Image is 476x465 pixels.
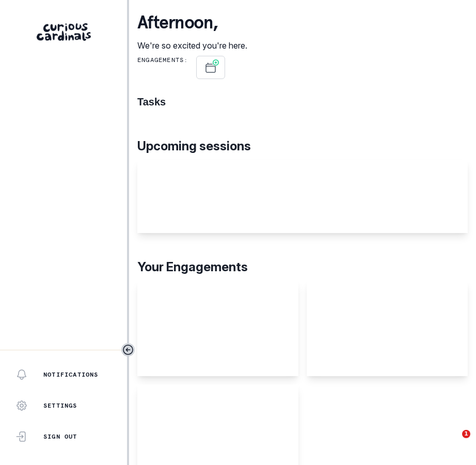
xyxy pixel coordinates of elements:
[137,56,188,64] p: Engagements:
[137,39,247,52] p: We're so excited you're here.
[137,137,468,156] p: Upcoming sessions
[43,401,77,410] p: Settings
[137,12,247,33] p: afternoon ,
[37,23,91,41] img: Curious Cardinals Logo
[196,56,225,79] button: Schedule Sessions
[441,430,466,455] iframe: Intercom live chat
[462,430,470,438] span: 1
[43,432,77,441] p: Sign Out
[121,343,135,357] button: Toggle sidebar
[43,370,99,379] p: Notifications
[137,258,468,276] p: Your Engagements
[137,96,468,108] h1: Tasks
